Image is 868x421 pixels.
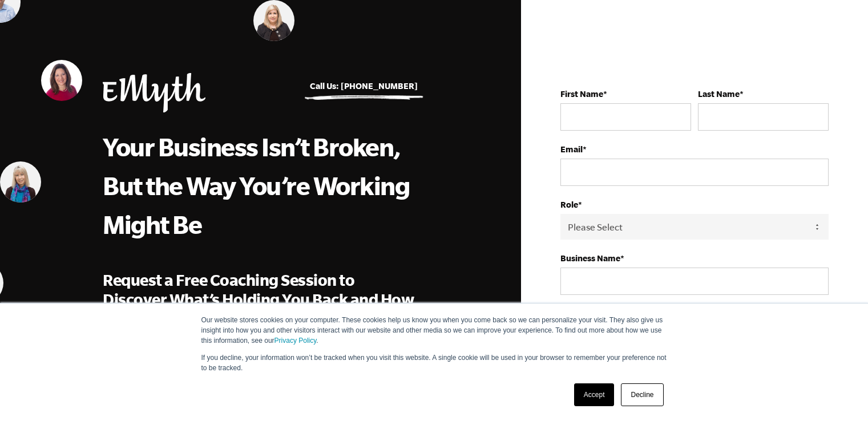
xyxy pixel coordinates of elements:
[201,315,667,346] p: Our website stores cookies on your computer. These cookies help us know you when you come back so...
[274,337,317,345] a: Privacy Policy
[41,60,82,101] img: Vicky Gavrias, EMyth Business Coach
[574,383,615,406] a: Accept
[560,200,578,209] strong: Role
[621,383,663,406] a: Decline
[560,144,583,154] strong: Email
[560,89,603,99] strong: First Name
[698,89,740,99] strong: Last Name
[560,253,620,263] strong: Business Name
[103,271,414,327] span: Request a Free Coaching Session to Discover What’s Holding You Back and How to Fix It
[310,81,418,91] a: Call Us: [PHONE_NUMBER]
[103,73,205,112] img: EMyth
[103,132,409,238] span: Your Business Isn’t Broken, But the Way You’re Working Might Be
[201,353,667,373] p: If you decline, your information won’t be tracked when you visit this website. A single cookie wi...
